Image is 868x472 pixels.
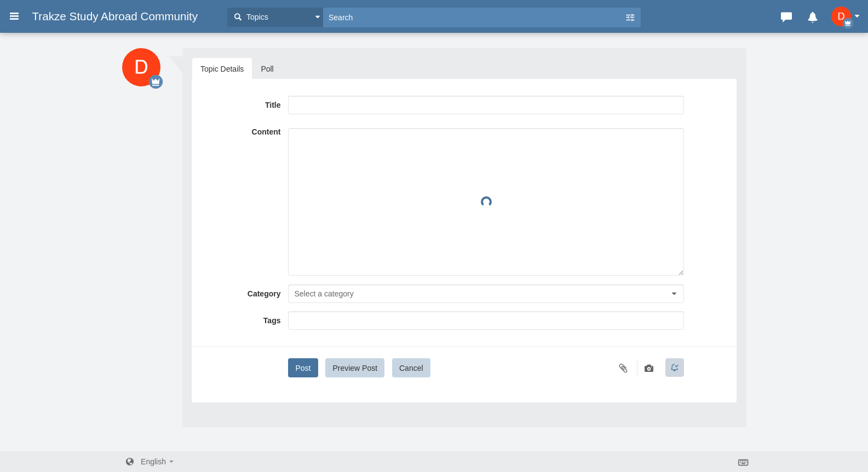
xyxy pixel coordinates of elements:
[288,284,683,303] button: Select a category
[392,358,430,377] button: Cancel
[141,457,166,466] span: English
[200,284,288,299] label: Category
[200,96,288,110] label: Title
[244,11,268,23] span: Topics
[294,289,353,298] span: Select a category
[192,58,252,80] a: Topic Details
[26,7,222,26] a: Trakze Study Abroad Community
[122,48,160,86] img: 3txS14AAAAGSURBVAMADzfV7e3RJ7IAAAAASUVORK5CYII=
[325,358,384,377] button: Preview Post
[831,7,851,26] img: 3txS14AAAAGSURBVAMADzfV7e3RJ7IAAAAASUVORK5CYII=
[323,8,624,27] input: Search
[32,10,206,23] span: Trakze Study Abroad Community
[288,358,318,377] button: Post
[26,17,32,18] img: favicon.ico
[227,8,323,27] button: Topics
[200,311,288,326] label: Tags
[200,123,288,137] label: Content
[252,58,281,80] a: Poll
